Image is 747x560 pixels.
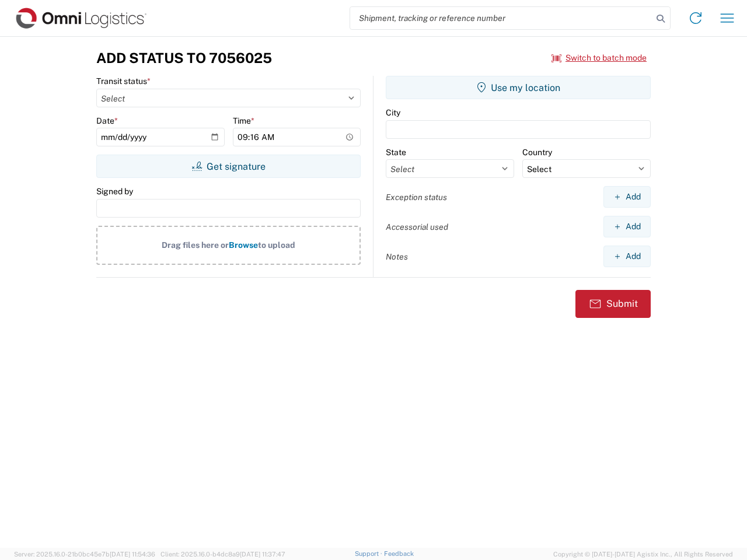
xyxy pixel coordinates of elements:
[14,551,155,558] span: Server: 2025.16.0-21b0bc45e7b
[355,550,384,557] a: Support
[603,186,651,208] button: Add
[160,551,285,558] span: Client: 2025.16.0-b4dc8a9
[110,551,155,558] span: [DATE] 11:54:36
[575,290,651,318] button: Submit
[258,240,295,250] span: to upload
[96,50,272,66] h3: Add Status to 7056025
[96,186,133,197] label: Signed by
[386,251,408,262] label: Notes
[162,240,229,250] span: Drag files here or
[229,240,258,250] span: Browse
[386,107,400,118] label: City
[240,551,285,558] span: [DATE] 11:37:47
[233,116,254,126] label: Time
[96,76,151,86] label: Transit status
[551,48,647,68] button: Switch to batch mode
[386,76,651,99] button: Use my location
[350,7,652,29] input: Shipment, tracking or reference number
[386,147,406,157] label: State
[522,147,552,157] label: Country
[96,116,118,126] label: Date
[603,246,651,267] button: Add
[386,192,447,202] label: Exception status
[386,222,448,232] label: Accessorial used
[603,216,651,237] button: Add
[384,550,414,557] a: Feedback
[553,549,733,559] span: Copyright © [DATE]-[DATE] Agistix Inc., All Rights Reserved
[96,155,361,178] button: Get signature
